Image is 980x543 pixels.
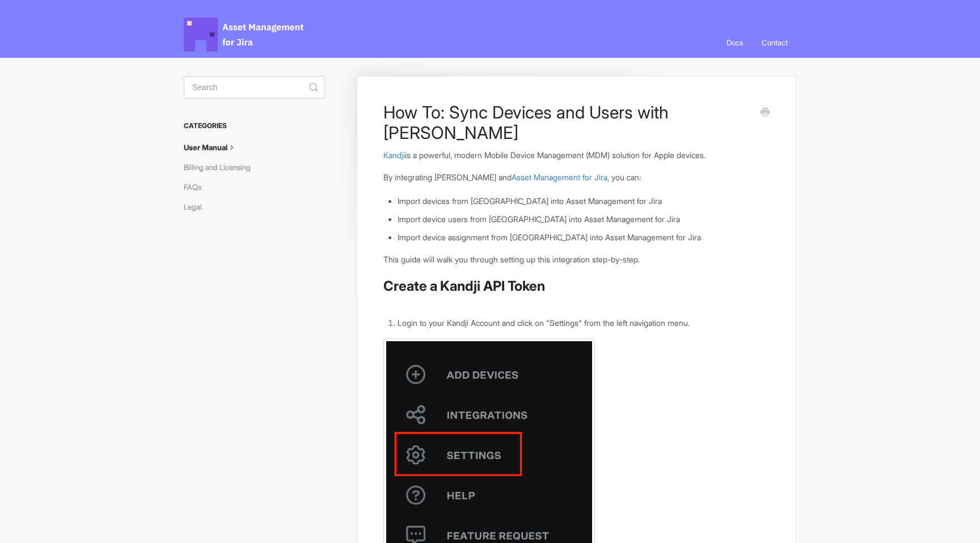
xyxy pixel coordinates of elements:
[383,277,770,295] h2: Create a Kandji API Token
[383,253,770,266] p: This guide will walk you through setting up this integration step-by-step.
[184,158,259,176] a: Billing and Licensing
[398,231,770,244] li: Import device assignment from [GEOGRAPHIC_DATA] into Asset Management for Jira
[718,27,751,58] a: Docs
[184,76,325,99] input: Search
[761,107,770,119] a: Print this Article
[383,150,405,160] a: Kandji
[753,27,796,58] a: Contact
[383,149,770,162] p: is a powerful, modern Mobile Device Management (MDM) solution for Apple devices.
[184,138,246,156] a: User Manual
[184,18,305,52] span: Asset Management for Jira Docs
[184,178,210,196] a: FAQs
[398,213,770,226] li: Import device users from [GEOGRAPHIC_DATA] into Asset Management for Jira
[383,102,753,143] h1: How To: Sync Devices and Users with [PERSON_NAME]
[512,172,607,182] a: Asset Management for Jira
[398,195,770,207] li: Import devices from [GEOGRAPHIC_DATA] into Asset Management for Jira
[383,171,770,184] p: By integrating [PERSON_NAME] and , you can:
[398,317,770,329] li: Login to your Kandji Account and click on "Settings" from the left navigation menu.
[184,116,325,136] h3: Categories
[184,198,210,216] a: Legal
